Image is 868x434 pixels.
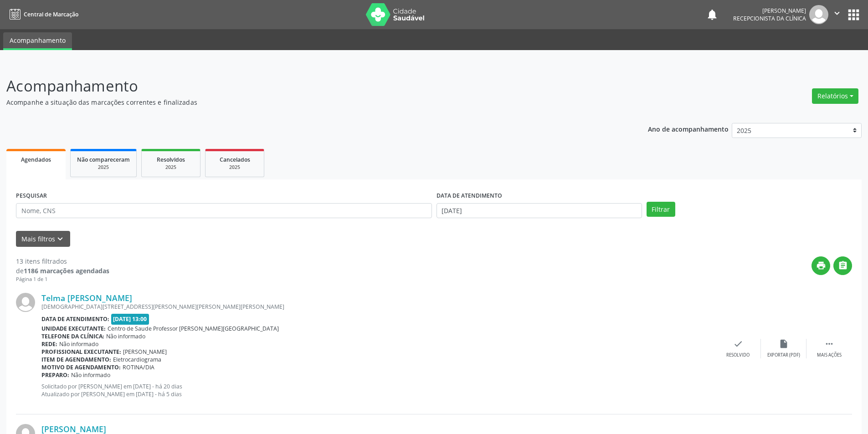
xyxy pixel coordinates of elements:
[220,156,250,163] span: Cancelados
[816,260,826,271] i: print
[833,256,852,275] button: 
[6,97,605,107] p: Acompanhe a situação das marcações correntes e finalizadas
[16,203,432,219] input: Nome, CNS
[41,332,104,340] b: Telefone da clínica:
[55,234,65,244] i: keyboard_arrow_down
[812,88,858,104] button: Relatórios
[6,75,605,97] p: Acompanhamento
[41,363,121,371] b: Motivo de agendamento:
[24,10,78,18] span: Central de Marcação
[41,356,111,363] b: Item de agendamento:
[106,332,145,340] span: Não informado
[726,352,750,358] div: Resolvido
[437,203,642,219] input: Selecione um intervalo
[824,339,834,349] i: 
[41,293,132,303] a: Telma [PERSON_NAME]
[113,356,161,363] span: Eletrocardiograma
[77,156,130,163] span: Não compareceram
[77,164,130,171] div: 2025
[41,340,57,348] b: Rede:
[733,7,806,15] div: [PERSON_NAME]
[846,7,862,23] button: apps
[41,348,121,356] b: Profissional executante:
[148,164,194,171] div: 2025
[812,256,830,275] button: print
[828,5,846,24] button: 
[6,7,78,22] a: Central de Marcação
[16,276,109,283] div: Página 1 de 1
[838,260,848,271] i: 
[212,164,257,171] div: 2025
[437,189,502,203] label: DATA DE ATENDIMENTO
[71,371,110,379] span: Não informado
[647,202,675,217] button: Filtrar
[108,325,279,332] span: Centro de Saude Professor [PERSON_NAME][GEOGRAPHIC_DATA]
[832,8,842,18] i: 
[16,266,109,276] div: de
[59,340,98,348] span: Não informado
[123,348,167,356] span: [PERSON_NAME]
[779,339,789,349] i: insert_drive_file
[157,156,185,163] span: Resolvidos
[24,266,109,275] strong: 1186 marcações agendadas
[16,256,109,266] div: 13 itens filtrados
[817,352,842,358] div: Mais ações
[41,325,106,332] b: Unidade executante:
[21,156,51,163] span: Agendados
[767,352,800,358] div: Exportar (PDF)
[733,15,806,22] span: Recepcionista da clínica
[733,339,743,349] i: check
[648,123,729,134] p: Ano de acompanhamento
[41,424,106,434] a: [PERSON_NAME]
[16,293,35,312] img: img
[41,371,69,379] b: Preparo:
[3,32,72,50] a: Acompanhamento
[809,5,828,24] img: img
[16,189,47,203] label: PESQUISAR
[41,383,715,398] p: Solicitado por [PERSON_NAME] em [DATE] - há 20 dias Atualizado por [PERSON_NAME] em [DATE] - há 5...
[41,303,715,311] div: [DEMOGRAPHIC_DATA][STREET_ADDRESS][PERSON_NAME][PERSON_NAME][PERSON_NAME]
[706,8,719,21] button: notifications
[41,315,109,323] b: Data de atendimento:
[123,363,154,371] span: ROTINA/DIA
[111,314,149,324] span: [DATE] 13:00
[16,231,70,247] button: Mais filtroskeyboard_arrow_down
